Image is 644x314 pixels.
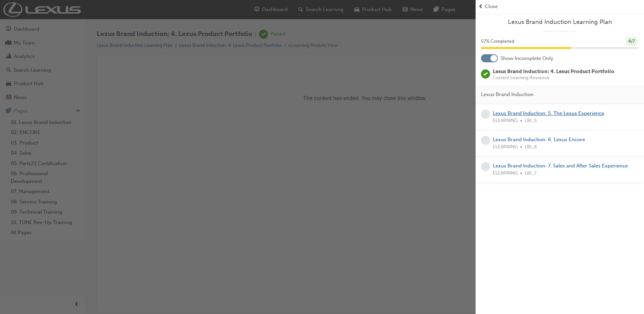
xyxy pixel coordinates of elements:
[481,109,490,119] span: learningRecordVerb_NONE-icon
[493,68,614,74] span: Lexus Brand Induction: 4. Lexus Product Portfolio
[481,69,490,78] span: learningRecordVerb_PASS-icon
[493,143,518,151] span: ELEARNING
[3,5,523,36] p: The content has ended. You may close this window.
[481,136,490,145] span: learningRecordVerb_NONE-icon
[485,3,498,10] span: Close
[481,91,534,98] span: Lexus Brand Induction
[478,3,641,10] button: prev-iconClose
[501,55,553,62] span: Show Incomplete Only
[481,162,490,171] span: learningRecordVerb_NONE-icon
[525,117,537,125] span: LBI_5
[493,117,518,125] span: ELEARNING
[481,18,639,26] a: Lexus Brand Induction Learning Plan
[493,136,585,143] a: Lexus Brand Induction: 6. Lexus Encore
[493,163,628,169] a: Lexus Brand Induction: 7. Sales and After Sales Experience
[493,110,604,116] a: Lexus Brand Induction: 5. The Lexus Experience
[493,75,614,80] span: Current Learning Resource
[478,3,483,10] span: prev-icon
[525,143,537,151] span: LBI_6
[626,37,637,46] div: 4 / 7
[493,169,518,177] span: ELEARNING
[525,169,537,177] span: LBI_7
[481,38,514,45] span: 57 % Completed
